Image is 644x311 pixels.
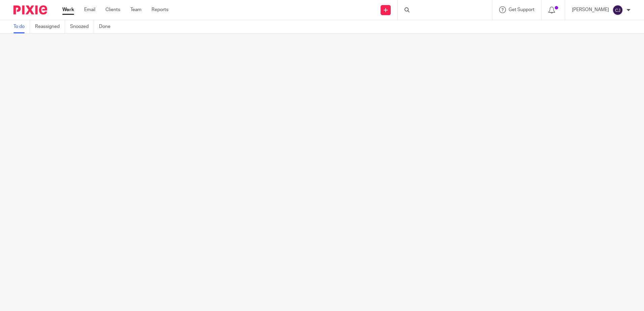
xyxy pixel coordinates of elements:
[105,6,120,13] a: Clients
[13,5,47,14] img: Pixie
[99,20,116,33] a: Done
[509,7,535,12] span: Get Support
[35,20,65,33] a: Reassigned
[612,5,623,15] img: svg%3E
[70,20,94,33] a: Snoozed
[62,6,74,13] a: Work
[13,20,30,33] a: To do
[84,6,95,13] a: Email
[130,6,141,13] a: Team
[572,6,609,13] p: [PERSON_NAME]
[152,6,168,13] a: Reports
